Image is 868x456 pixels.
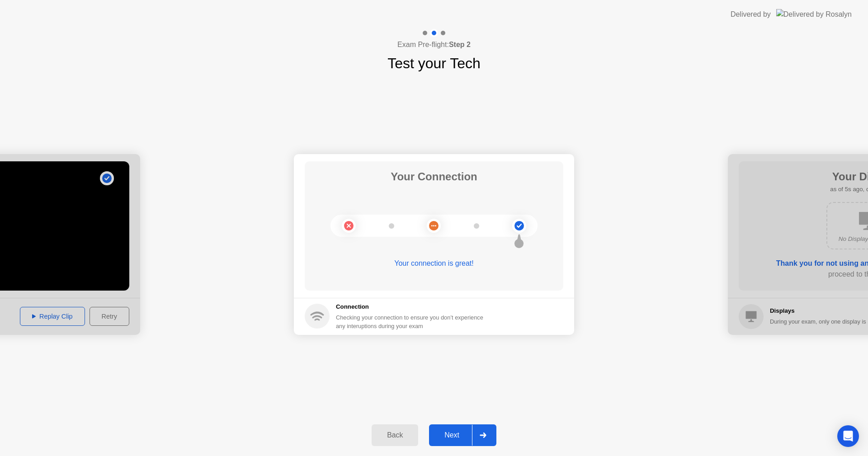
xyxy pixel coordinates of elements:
div: Checking your connection to ensure you don’t experience any interuptions during your exam [336,313,489,330]
h1: Test your Tech [387,52,481,74]
h5: Connection [336,302,489,311]
div: Delivered by [731,9,771,20]
h1: Your Connection [391,169,477,185]
div: Back [374,431,415,439]
div: Your connection is great! [305,258,563,269]
h4: Exam Pre-flight: [397,39,471,50]
div: Next [432,431,472,439]
button: Next [429,424,496,446]
div: Open Intercom Messenger [837,425,859,447]
b: Step 2 [449,41,471,48]
img: Delivered by Rosalyn [776,9,852,19]
button: Back [372,424,418,446]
